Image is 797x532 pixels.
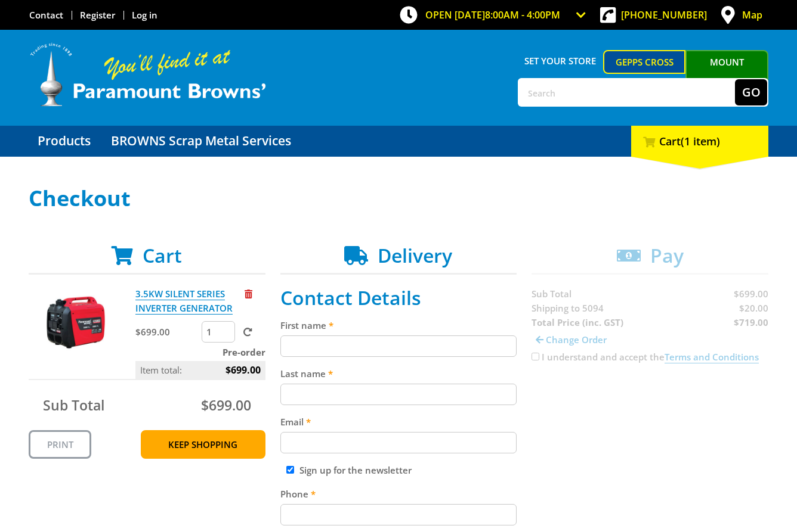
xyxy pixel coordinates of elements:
label: Last name [280,366,517,381]
a: Go to the BROWNS Scrap Metal Services page [102,126,300,157]
a: Print [29,430,91,459]
span: Cart [143,242,182,268]
a: Keep Shopping [141,430,265,459]
input: Please enter your email address. [280,432,517,453]
h2: Contact Details [280,287,517,309]
a: Remove from cart [245,288,252,300]
span: $699.00 [225,361,261,379]
span: Sub Total [43,396,104,415]
img: 3.5KW SILENT SERIES INVERTER GENERATOR [40,287,112,358]
img: Paramount Browns' [29,42,267,108]
span: Set your store [518,50,603,71]
input: Please enter your last name. [280,384,517,405]
input: Search [519,79,735,105]
a: Gepps Cross [603,50,686,74]
input: Please enter your telephone number. [280,504,517,525]
span: Delivery [378,242,452,268]
label: Sign up for the newsletter [299,464,412,476]
a: Go to the Contact page [29,9,63,21]
input: Please enter your first name. [280,335,517,357]
button: Go [735,79,767,105]
p: Item total: [135,361,265,379]
h1: Checkout [29,186,768,210]
a: 3.5KW SILENT SERIES INVERTER GENERATOR [135,288,233,315]
label: Phone [280,487,517,501]
p: $699.00 [135,325,199,339]
a: Go to the registration page [80,9,115,21]
span: 8:00am - 4:00pm [485,8,560,21]
label: Email [280,415,517,429]
div: Cart [631,126,768,157]
span: (1 item) [681,134,720,148]
p: Pre-order [135,345,265,359]
a: Mount [PERSON_NAME] [685,50,768,95]
span: OPEN [DATE] [425,8,560,21]
span: $699.00 [201,396,251,415]
a: Go to the Products page [29,126,100,157]
label: First name [280,318,517,332]
a: Log in [132,9,157,21]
